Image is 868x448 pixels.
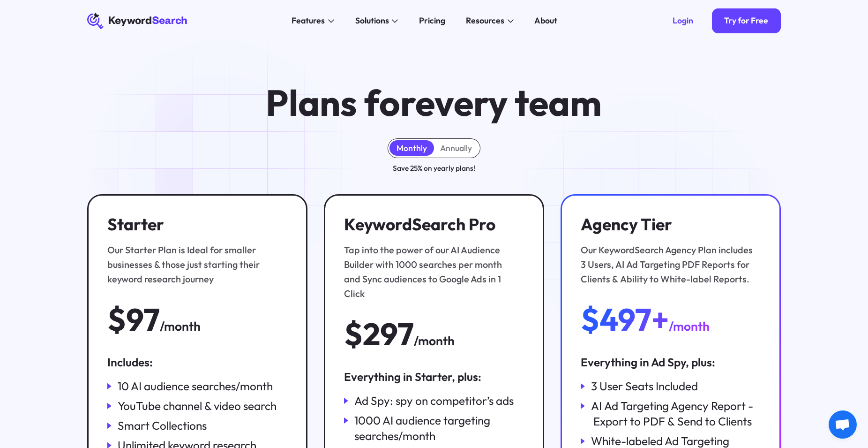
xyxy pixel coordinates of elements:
[419,15,445,27] div: Pricing
[581,214,755,234] h3: Agency Tier
[660,8,705,33] a: Login
[107,243,282,286] div: Our Starter Plan is Ideal for smaller businesses & those just starting their keyword research jou...
[118,379,273,394] div: 10 AI audience searches/month
[581,243,755,286] div: Our KeywordSearch Agency Plan includes 3 Users, AI Ad Targeting PDF Reports for Clients & Ability...
[344,318,414,350] div: $297
[581,355,761,370] div: Everything in Ad Spy, plus:
[107,214,282,234] h3: Starter
[440,143,472,153] div: Annually
[669,317,710,336] div: /month
[118,418,207,433] div: Smart Collections
[673,15,693,26] div: Login
[355,15,389,27] div: Solutions
[292,15,325,27] div: Features
[412,13,451,29] a: Pricing
[712,8,781,33] a: Try for Free
[118,398,277,414] div: YouTube channel & video search
[591,398,761,429] div: AI Ad Targeting Agency Report - Export to PDF & Send to Clients
[591,379,698,394] div: 3 User Seats Included
[354,413,524,444] div: 1000 AI audience targeting searches/month
[415,79,602,125] span: every team
[528,13,564,29] a: About
[829,410,857,439] a: Open chat
[160,317,201,336] div: /month
[534,15,557,27] div: About
[393,162,475,174] div: Save 25% on yearly plans!
[107,355,287,370] div: Includes:
[414,331,455,350] div: /month
[344,214,518,234] h3: KeywordSearch Pro
[724,15,768,26] div: Try for Free
[344,369,524,385] div: Everything in Starter, plus:
[266,83,602,121] h1: Plans for
[581,303,669,336] div: $497+
[466,15,504,27] div: Resources
[344,243,518,301] div: Tap into the power of our AI Audience Builder with 1000 searches per month and Sync audiences to ...
[397,143,427,153] div: Monthly
[354,393,514,409] div: Ad Spy: spy on competitor’s ads
[107,303,160,336] div: $97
